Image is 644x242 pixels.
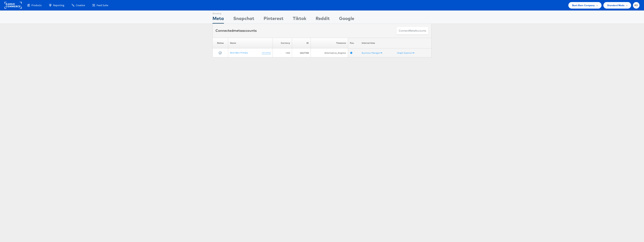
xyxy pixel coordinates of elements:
th: Name [228,38,273,48]
span: Creative [76,4,85,7]
th: Timezone [311,38,348,48]
span: meta [233,28,242,33]
td: USD [273,48,292,57]
th: Status [213,38,228,48]
td: 68627388 [292,48,311,57]
div: Snapchat [233,15,254,24]
th: Currency [273,38,292,48]
span: Feed Suite [97,4,108,7]
span: Reporting [53,4,64,7]
a: (rename) [262,51,271,54]
th: ID [292,38,311,48]
span: Products [31,4,42,7]
div: Reddit [316,15,330,24]
div: Connected accounts [215,28,257,33]
div: Google [339,15,354,24]
div: Showing [212,11,224,15]
a: Graph Explorer [397,51,414,54]
div: Pinterest [264,15,283,24]
td: America/Los_Angeles [311,48,348,57]
span: meta [409,29,415,33]
div: Tiktok [293,15,306,24]
a: Business Manager [362,51,382,54]
div: Meta [212,15,224,24]
span: AG [634,4,638,7]
span: Standard Mode [607,3,625,7]
span: Boot Barn Company [572,3,595,7]
a: Boot Barn Primary [230,51,248,54]
button: ConnectmetaAccounts [396,27,429,35]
